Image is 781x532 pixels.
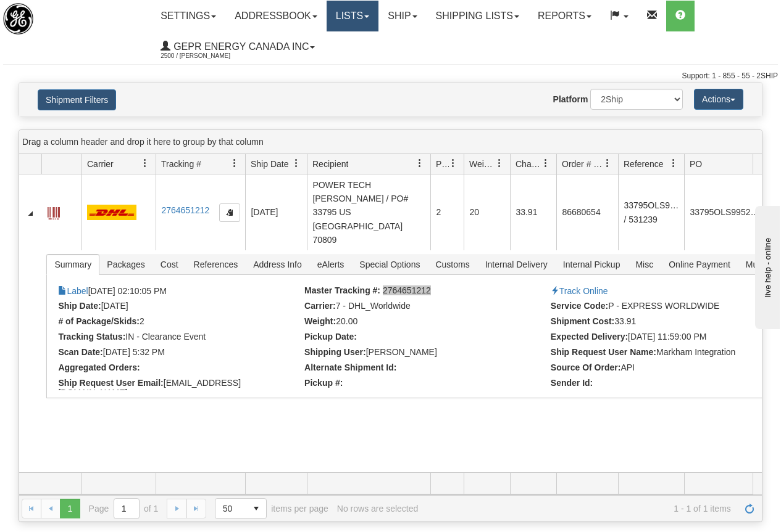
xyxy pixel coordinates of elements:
[469,158,495,170] span: Weight
[551,362,621,372] strong: Source Of Order:
[58,285,301,298] li: [DATE] 02:10:05 PM
[251,158,288,170] span: Ship Date
[430,174,464,250] td: 2
[551,316,614,326] strong: Shipment Cost:
[618,154,684,174] th: Press ctrl + space to group
[551,347,656,357] strong: Ship Request User Name:
[307,154,430,174] th: Press ctrl + space to group
[304,332,357,342] strong: Pickup Date:
[48,202,60,221] a: Label
[58,347,102,357] strong: Scan Date:
[690,158,702,170] span: PO
[304,316,336,326] strong: Weight:
[430,154,464,174] th: Press ctrl + space to group
[740,499,759,518] a: Refresh
[443,153,464,174] a: Packages filter column settings
[489,153,510,174] a: Weight filter column settings
[663,153,684,174] a: Reference filter column settings
[215,498,267,519] span: Page sizes drop down
[87,205,136,220] img: 7 - DHL_Worldwide
[60,499,80,518] span: Page 1
[3,71,778,81] div: Support: 1 - 855 - 55 - 2SHIP
[58,332,301,344] li: IN - Clearance Event
[38,89,116,110] button: Shipment Filters
[304,362,396,372] strong: Alternate Shipment Id:
[58,378,301,390] li: [EMAIL_ADDRESS][DOMAIN_NAME]
[618,174,684,250] td: 33795OLS99522013 / 531239
[219,203,240,222] button: Copy to clipboard
[352,255,427,274] span: Special Options
[628,255,661,274] span: Misc
[304,347,548,359] li: Joselito Capada (29973)
[753,203,780,329] iframe: chat widget
[9,10,114,20] div: live help - online
[186,255,246,274] span: References
[58,286,88,296] a: Label
[58,316,140,326] strong: # of Package/Skids:
[286,153,307,174] a: Ship Date filter column settings
[58,362,140,372] strong: Aggregated Orders:
[551,286,608,296] a: Track Online
[58,332,125,342] strong: Tracking Status:
[464,174,510,250] td: 20
[327,1,378,31] a: Lists
[114,499,139,518] input: Page 1
[510,154,556,174] th: Press ctrl + space to group
[215,498,328,519] span: items per page
[694,89,743,110] button: Actions
[556,154,618,174] th: Press ctrl + space to group
[304,347,366,357] strong: Shipping User:
[516,158,541,170] span: Charge
[597,153,618,174] a: Order # / Ship Request # filter column settings
[745,153,766,174] a: PO filter column settings
[170,41,309,52] span: GEPR Energy Canada Inc
[245,174,307,250] td: [DATE]
[436,158,449,170] span: Packages
[3,3,33,35] img: logo2500.jpg
[58,316,301,329] li: 2
[153,255,186,274] span: Cost
[225,1,327,31] a: Addressbook
[378,1,426,31] a: Ship
[81,154,156,174] th: Press ctrl + space to group
[87,158,114,170] span: Carrier
[556,174,618,250] td: 86680654
[89,498,159,519] span: Page of 1
[464,154,510,174] th: Press ctrl + space to group
[151,1,225,31] a: Settings
[19,130,762,154] div: grid grouping header
[246,255,309,274] span: Address Info
[427,1,528,31] a: Shipping lists
[427,504,731,514] span: 1 - 1 of 1 items
[562,158,603,170] span: Order # / Ship Request #
[551,332,628,342] strong: Expected Delivery:
[551,301,608,311] strong: Service Code:
[661,255,738,274] span: Online Payment
[58,378,163,388] strong: Ship Request User Email:
[304,301,548,313] li: 7 - DHL_Worldwide
[58,347,301,359] li: [DATE] 5:32 PM
[551,378,593,388] strong: Sender Id:
[535,153,556,174] a: Charge filter column settings
[24,207,36,219] a: Collapse
[553,93,588,105] label: Platform
[161,205,209,215] a: 2764651212
[528,1,601,31] a: Reports
[151,31,324,62] a: GEPR Energy Canada Inc 2500 / [PERSON_NAME]
[58,301,301,313] li: [DATE]
[224,153,245,174] a: Tracking # filter column settings
[135,153,156,174] a: Carrier filter column settings
[409,153,430,174] a: Recipient filter column settings
[556,255,628,274] span: Internal Pickup
[246,499,266,518] span: select
[337,504,419,514] div: No rows are selected
[312,158,348,170] span: Recipient
[310,255,352,274] span: eAlerts
[478,255,555,274] span: Internal Delivery
[510,174,556,250] td: 33.91
[58,301,101,311] strong: Ship Date:
[684,174,766,250] td: 33795OLS99522013
[161,50,253,62] span: 2500 / [PERSON_NAME]
[223,502,239,515] span: 50
[383,285,431,295] a: 2764651212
